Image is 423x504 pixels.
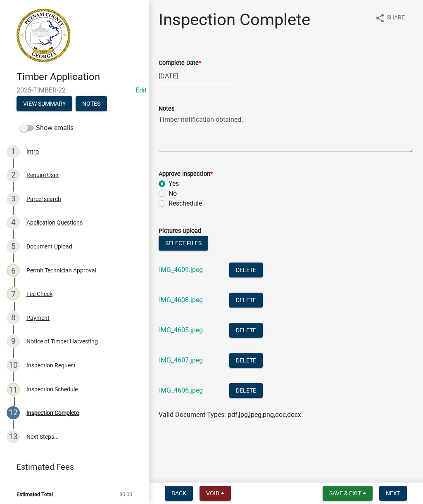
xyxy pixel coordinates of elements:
label: Notes [159,106,174,112]
button: Delete [229,323,263,338]
button: Delete [229,263,263,277]
div: 13 [7,430,20,443]
wm-modal-confirm: Notes [76,101,107,107]
span: 2025-TIMBER-22 [17,86,132,94]
div: 2 [7,168,20,182]
div: Require User [26,172,59,178]
div: Inspection Schedule [26,386,78,392]
button: Delete [229,383,263,398]
label: Pictures Upload [159,228,201,234]
a: IMG_4609.jpeg [159,266,203,274]
a: IMG_4608.jpeg [159,296,203,304]
div: 1 [7,145,20,158]
a: IMG_4605.jpeg [159,326,203,334]
div: 3 [7,192,20,206]
div: Payment [26,315,50,321]
label: Complete Date [159,60,201,66]
div: Document Upload [26,244,72,249]
button: Notes [76,96,107,111]
button: View Summary [17,96,72,111]
div: Notice of Timber Harvesting [26,338,98,344]
div: 8 [7,311,20,324]
button: Void [200,486,231,501]
label: Reschedule [169,199,202,208]
div: 12 [7,406,20,419]
div: 9 [7,335,20,348]
span: $0.00 [119,492,132,497]
span: Next [386,490,400,497]
wm-modal-confirm: Delete Document [229,387,263,395]
button: Delete [229,293,263,308]
wm-modal-confirm: Edit Application Number [135,86,147,94]
button: shareShare [368,10,411,26]
wm-modal-confirm: Delete Document [229,267,263,274]
input: mm/dd/yyyy [159,68,234,85]
a: IMG_4607.jpeg [159,356,203,364]
span: Save & Exit [329,490,361,497]
a: Estimated Fees [7,459,135,475]
h4: Timber Application [17,71,142,83]
div: 10 [7,359,20,372]
h1: Inspection Complete [159,10,310,30]
div: 5 [7,240,20,253]
div: 6 [7,264,20,277]
div: Permit Technician Approval [26,267,96,273]
wm-modal-confirm: Delete Document [229,327,263,335]
span: Share [387,13,405,23]
button: Save & Exit [323,486,373,501]
button: Back [165,486,193,501]
span: Estimated Total [17,492,53,497]
label: No [169,189,177,199]
span: Valid Document Types: pdf,jpg,jpeg,png,doc,docx [159,411,301,419]
div: 11 [7,383,20,396]
div: Intro [26,149,39,154]
img: Putnam County, Georgia [17,9,70,62]
div: 4 [7,216,20,229]
i: share [375,13,385,23]
label: Show emails [20,123,74,133]
span: Void [206,490,219,497]
div: Fee Check [26,291,52,297]
span: Back [171,490,186,497]
a: IMG_4606.jpeg [159,386,203,394]
wm-modal-confirm: Delete Document [229,297,263,305]
label: Yes [169,179,179,189]
wm-modal-confirm: Summary [17,101,72,107]
button: Select files [159,236,208,251]
label: Approve Inspection [159,171,213,177]
div: Parcel search [26,196,61,202]
div: Inspection Complete [26,410,79,416]
div: 7 [7,287,20,301]
button: Next [379,486,407,501]
button: Delete [229,353,263,368]
div: Application Questions [26,220,83,225]
wm-modal-confirm: Delete Document [229,357,263,365]
div: Inspection Request [26,362,76,368]
a: Edit [135,86,147,94]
